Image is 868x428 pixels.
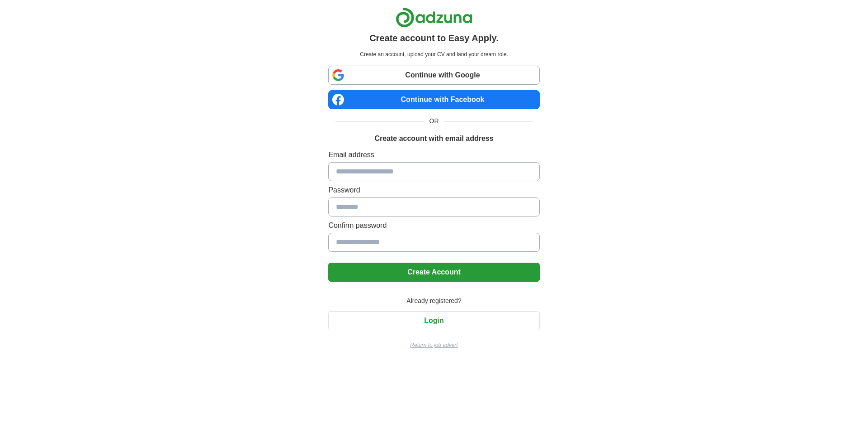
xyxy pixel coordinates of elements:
[328,311,539,330] button: Login
[328,341,539,349] a: Return to job advert
[369,31,499,45] h1: Create account to Easy Apply.
[330,50,538,58] p: Create an account, upload your CV and land your dream role.
[328,317,539,324] a: Login
[328,149,539,160] label: Email address
[328,90,539,109] a: Continue with Facebook
[328,66,539,85] a: Continue with Google
[424,116,444,126] span: OR
[374,133,493,144] h1: Create account with email address
[328,263,539,282] button: Create Account
[328,185,539,196] label: Password
[396,7,472,28] img: Adzuna logo
[328,220,539,231] label: Confirm password
[401,296,467,306] span: Already registered?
